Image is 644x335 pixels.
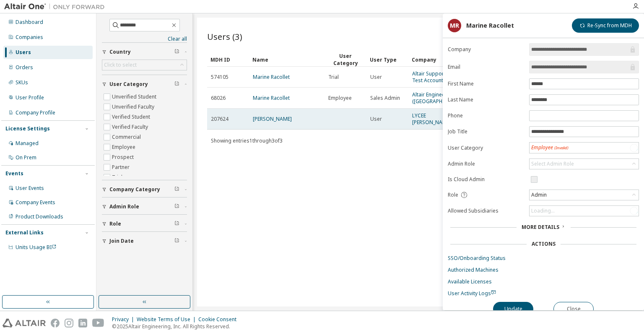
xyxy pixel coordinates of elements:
button: Company Category [102,180,187,199]
span: Country [109,49,131,55]
span: Employee [328,95,352,101]
div: Cookie Consent [198,316,241,323]
label: Email [448,64,524,70]
label: Job Title [448,128,524,135]
button: Country [102,43,187,61]
span: User [370,74,382,81]
div: Actions [532,241,556,247]
span: Join Date [109,238,134,244]
span: Clear filter [174,186,179,193]
a: Authorized Machines [448,267,639,273]
div: User Events [16,185,44,192]
div: Admin [530,190,548,200]
span: User [370,116,382,122]
a: LYCEE [PERSON_NAME] [412,112,451,126]
p: © 2025 Altair Engineering, Inc. All Rights Reserved. [112,323,241,330]
label: First Name [448,81,524,87]
a: Available Licenses [448,278,639,285]
span: Clear filter [174,221,179,227]
span: Sales Admin [370,95,400,101]
span: 207624 [211,116,229,122]
div: Employee (Invalid) [530,143,639,153]
div: User Type [370,53,405,66]
span: Showing entries 1 through 3 of 3 [211,137,283,144]
span: Role [448,192,458,198]
div: Select Admin Role [530,159,639,169]
div: Dashboard [16,19,43,26]
div: Select Admin Role [531,161,574,167]
a: Altair Engineering ([GEOGRAPHIC_DATA]) [412,91,465,105]
div: Website Terms of Use [137,316,198,323]
div: SKUs [16,79,28,86]
div: License Settings [5,125,50,132]
div: Name [252,53,321,66]
div: Users [16,49,31,56]
button: Close [553,302,594,316]
div: Click to select [102,60,187,70]
img: youtube.svg [92,319,104,327]
label: Allowed Subsidiaries [448,208,524,214]
div: External Links [5,229,44,236]
label: Phone [448,112,524,119]
span: Trial [328,74,339,81]
div: MR [448,19,461,32]
span: Admin Role [109,203,139,210]
img: Altair One [4,3,109,11]
span: Company Category [109,186,160,193]
label: Prospect [112,152,135,162]
div: User Category [328,52,363,67]
span: (Invalid) [554,145,569,151]
a: Marine Racollet [253,73,290,81]
img: altair_logo.svg [3,319,46,327]
label: Commercial [112,132,143,142]
span: Clear filter [174,203,179,210]
div: On Prem [16,154,36,161]
label: Employee [112,142,137,152]
label: Is Cloud Admin [448,176,524,183]
a: Marine Racollet [253,94,290,101]
label: Verified Student [112,112,152,122]
div: Privacy [112,316,137,323]
label: Trial [112,172,124,182]
div: Managed [16,140,39,147]
div: Company [412,53,447,66]
span: Users (3) [207,31,242,42]
label: Last Name [448,96,524,103]
button: Role [102,215,187,233]
label: Unverified Faculty [112,102,156,112]
label: User Category [448,145,524,151]
div: Company Events [16,199,55,206]
span: User Category [109,81,148,88]
label: Admin Role [448,161,524,167]
button: Update [493,302,533,316]
button: Admin Role [102,197,187,216]
img: facebook.svg [51,319,60,327]
div: Product Downloads [16,213,63,220]
img: linkedin.svg [78,319,87,327]
a: SSO/Onboarding Status [448,255,639,262]
button: Re-Sync from MDH [572,18,639,33]
div: Loading... [531,208,555,214]
div: Orders [16,64,33,71]
div: Company Profile [16,109,55,116]
div: Events [5,170,23,177]
div: MDH ID [210,53,246,66]
div: Admin [530,190,639,200]
button: Join Date [102,232,187,250]
a: [PERSON_NAME] [253,115,292,122]
div: User Profile [16,94,44,101]
div: Employee [531,144,569,151]
span: More Details [522,223,559,231]
span: Clear filter [174,238,179,244]
span: Clear filter [174,49,179,55]
span: Units Usage BI [16,244,57,251]
a: Altair Support Test Account [412,70,446,84]
div: Loading... [530,206,639,216]
div: Marine Racollet [466,22,514,29]
div: Companies [16,34,43,41]
span: Clear filter [174,81,179,88]
span: User Activity Logs [448,290,496,297]
button: User Category [102,75,187,93]
img: instagram.svg [65,319,73,327]
span: Role [109,221,121,227]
